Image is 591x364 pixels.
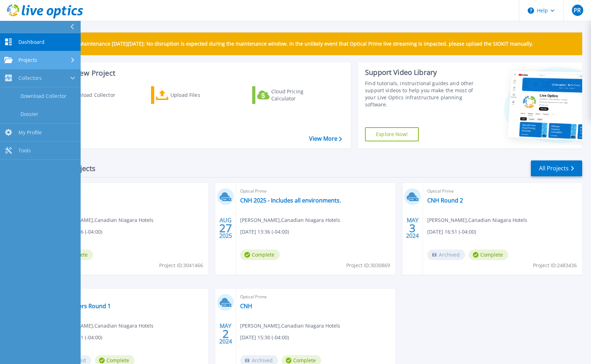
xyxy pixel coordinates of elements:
div: AUG 2025 [219,215,232,241]
span: Dashboard [18,39,45,45]
div: MAY 2024 [219,321,232,347]
span: [PERSON_NAME] , Canadian Niagara Hotels [240,216,340,224]
a: Explore Now! [365,127,419,141]
span: [PERSON_NAME] , Canadian Niagara Hotels [240,322,340,330]
span: 3 [409,225,416,231]
a: Cloud Pricing Calculator [252,86,331,104]
span: 27 [219,225,232,231]
span: Complete [240,249,280,260]
span: Archived [427,249,465,260]
span: 2 [222,331,229,337]
span: Project ID: 3041466 [159,262,203,269]
div: Support Video Library [365,68,478,77]
span: Project ID: 3030869 [346,262,390,269]
a: CNH [240,303,252,310]
span: Project ID: 2483436 [533,262,577,269]
span: Projects [18,57,37,63]
span: [DATE] 16:51 (-04:00) [427,228,476,236]
div: Find tutorials, instructional guides and other support videos to help you make the most of your L... [365,80,478,108]
h3: Start a New Project [50,69,342,77]
span: [PERSON_NAME] , Canadian Niagara Hotels [53,322,153,330]
a: View More [309,135,342,142]
a: CNH Round 2 [427,197,463,204]
span: PR [574,7,581,13]
div: Cloud Pricing Calculator [271,88,328,102]
div: MAY 2024 [406,215,419,241]
span: [PERSON_NAME] , Canadian Niagara Hotels [427,216,527,224]
span: Optical Prime [53,293,204,301]
a: Upload Files [151,86,230,104]
span: [DATE] 13:36 (-04:00) [240,228,289,236]
div: Download Collector [68,88,125,102]
span: Collectors [18,75,42,81]
span: Optical Prime [240,187,391,195]
a: Download Collector [50,86,129,104]
p: Scheduled Maintenance [DATE][DATE]: No disruption is expected during the maintenance window. In t... [53,41,533,47]
span: My Profile [18,129,42,136]
a: CNH Servers Round 1 [53,303,111,310]
div: Upload Files [170,88,227,102]
span: Optical Prime [240,293,391,301]
span: [DATE] 15:30 (-04:00) [240,334,289,341]
a: CNH 2025 - Includes all environments. [240,197,341,204]
a: All Projects [531,160,582,176]
span: Optical Prime [53,187,204,195]
span: [PERSON_NAME] , Canadian Niagara Hotels [53,216,153,224]
span: Optical Prime [427,187,578,195]
span: Tools [18,147,31,154]
span: Complete [469,249,508,260]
